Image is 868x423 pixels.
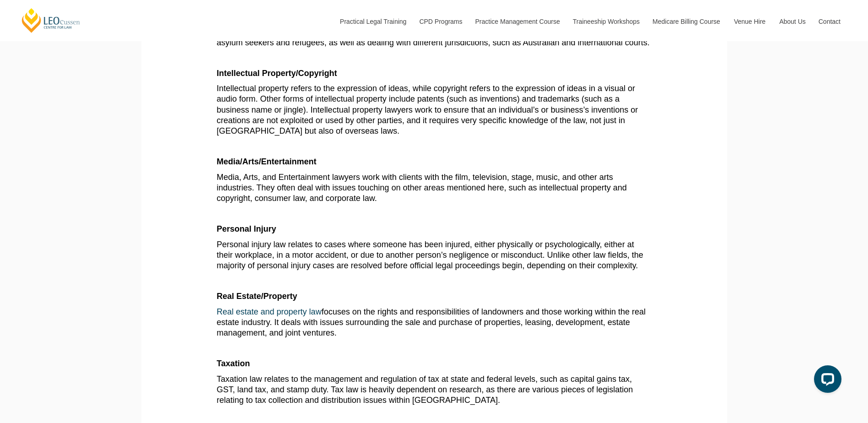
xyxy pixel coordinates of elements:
a: Contact [812,2,847,41]
span: Taxation law relates to the management and regulation of tax at state and federal levels, such as... [217,374,633,405]
span: Human rights lawyers work to protect the rights of individuals, ensuring they are not discriminat... [217,16,650,47]
a: Traineeship Workshops [566,2,646,41]
span: focuses on the rights and responsibilities of landowners and those working within the real estate... [217,307,646,338]
a: Practice Management Course [469,2,566,41]
a: Venue Hire [727,2,772,41]
a: [PERSON_NAME] Centre for Law [21,7,81,33]
b: Media/Arts/Entertainment [217,157,317,166]
b: Intellectual Property/Copyright [217,69,337,78]
a: Medicare Billing Course [646,2,727,41]
b: Taxation [217,359,250,368]
b: Personal Injury [217,224,276,233]
b: Real Estate/Property [217,292,297,301]
span: Personal injury law relates to cases where someone has been injured, either physically or psychol... [217,240,643,271]
span: Intellectual property refers to the expression of ideas, while copyright refers to the expression... [217,84,638,136]
span: Media, Arts, and Entertainment lawyers work with clients with the film, television, stage, music,... [217,173,627,203]
iframe: LiveChat chat widget [807,362,845,400]
a: CPD Programs [412,2,468,41]
a: Real estate and property law [217,307,322,316]
a: Practical Legal Training [333,2,413,41]
a: About Us [772,2,812,41]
